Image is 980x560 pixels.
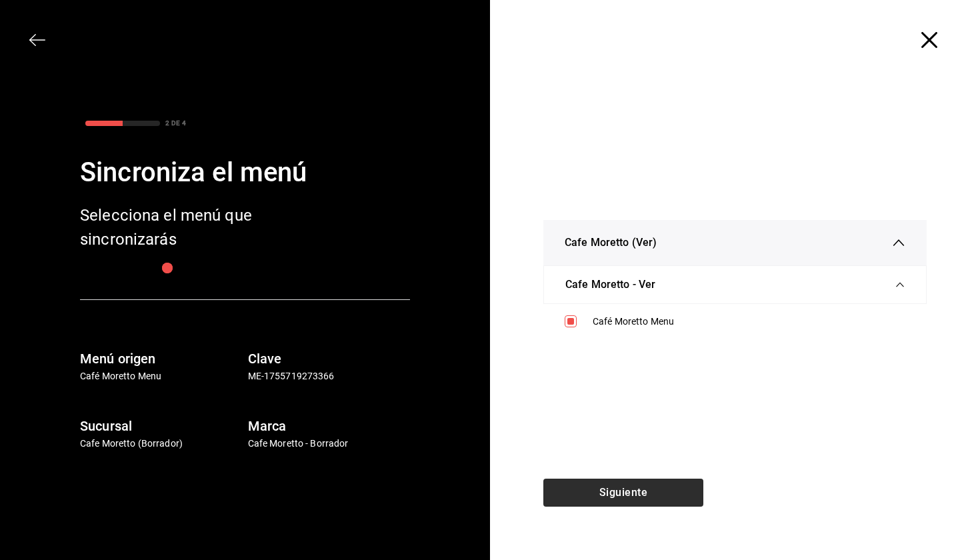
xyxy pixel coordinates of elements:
button: Siguiente [543,479,703,507]
h6: Menú origen [80,348,243,369]
div: Sincroniza el menú [80,153,410,193]
h6: Clave [248,348,411,369]
div: Selecciona el menú que sincronizarás [80,203,293,251]
p: ME-1755719273366 [248,369,411,383]
p: Cafe Moretto (Borrador) [80,437,243,451]
p: Café Moretto Menu [80,369,243,383]
span: Cafe Moretto - Ver [565,277,655,293]
div: 2 DE 4 [165,118,186,128]
div: Café Moretto Menu [593,315,905,329]
h6: Sucursal [80,415,243,437]
h6: Marca [248,415,411,437]
span: Cafe Moretto (Ver) [565,235,657,251]
p: Cafe Moretto - Borrador [248,437,411,451]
